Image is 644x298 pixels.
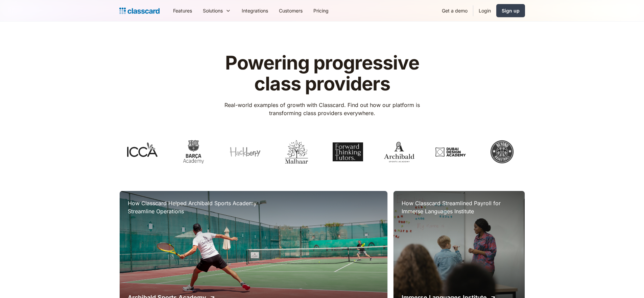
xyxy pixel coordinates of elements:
[168,3,197,18] a: Features
[402,199,516,215] h3: How Classcard Streamlined Payroll for Immerse Languages Institute
[236,3,273,18] a: Integrations
[197,3,236,18] div: Solutions
[273,3,308,18] a: Customers
[436,3,473,18] a: Get a demo
[308,3,334,18] a: Pricing
[496,4,525,17] a: Sign up
[215,53,429,94] h1: Powering progressive class providers
[473,3,496,18] a: Login
[128,199,263,215] h3: How Classcard Helped Archibald Sports Academy Streamline Operations
[119,6,160,16] a: home
[203,7,223,14] div: Solutions
[215,101,429,117] p: Real-world examples of growth with Classcard. Find out how our platform is transforming class pro...
[502,7,520,14] div: Sign up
